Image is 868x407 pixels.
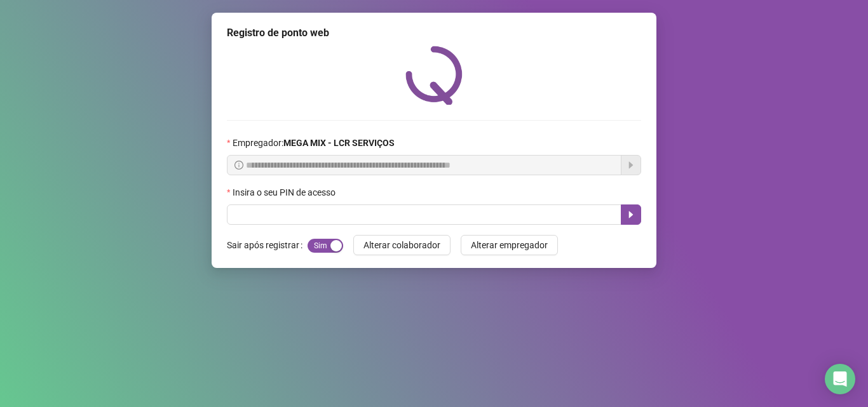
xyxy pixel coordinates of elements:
[363,238,440,252] span: Alterar colaborador
[405,46,463,105] img: QRPoint
[227,185,344,199] label: Insira o seu PIN de acesso
[233,136,395,150] span: Empregador :
[227,25,641,41] div: Registro de ponto web
[234,161,243,170] span: info-circle
[227,235,308,255] label: Sair após registrar
[283,138,395,148] strong: MEGA MIX - LCR SERVIÇOS
[471,238,548,252] span: Alterar empregador
[461,235,558,255] button: Alterar empregador
[353,235,451,255] button: Alterar colaborador
[825,364,855,394] div: Open Intercom Messenger
[626,210,636,220] span: caret-right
